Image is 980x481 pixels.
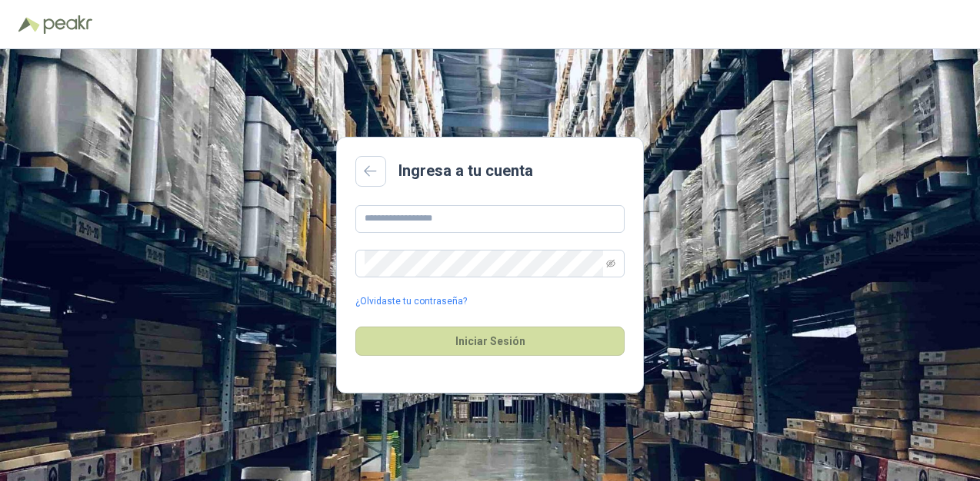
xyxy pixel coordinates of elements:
h2: Ingresa a tu cuenta [398,159,533,183]
a: ¿Olvidaste tu contraseña? [355,294,467,309]
img: Peakr [43,15,92,34]
span: eye-invisible [606,259,615,268]
img: Logo [18,17,40,32]
button: Iniciar Sesión [355,327,625,356]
